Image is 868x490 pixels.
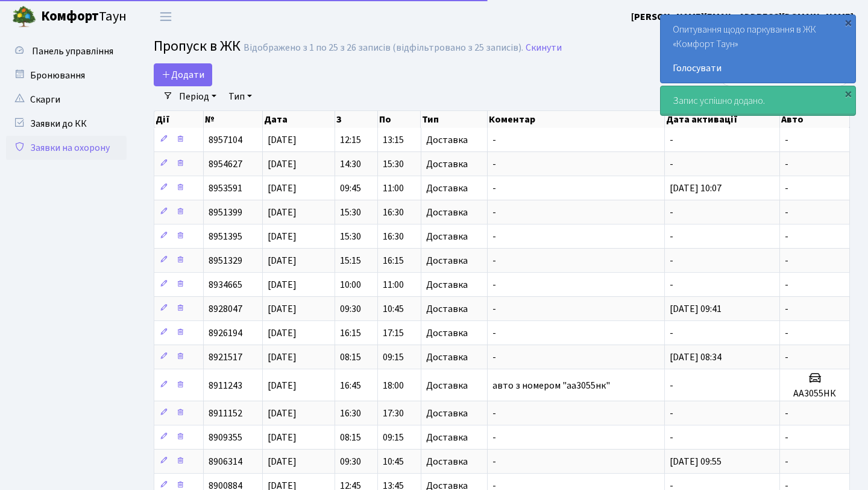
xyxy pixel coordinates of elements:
a: Панель управління [6,39,127,63]
a: Заявки до КК [6,112,127,136]
span: Доставка [426,183,468,193]
span: Доставка [426,328,468,338]
span: - [785,133,788,147]
span: - [785,182,788,195]
span: - [785,455,788,468]
span: - [670,230,673,243]
span: - [492,157,496,171]
span: - [785,351,788,364]
span: Доставка [426,409,468,418]
th: З [335,111,378,128]
span: [DATE] [268,379,297,392]
span: - [492,230,496,243]
span: [DATE] 09:41 [670,302,722,316]
span: 8951329 [209,254,242,267]
span: [DATE] [268,157,297,171]
span: - [670,379,673,392]
th: Коментар [488,111,665,128]
span: [DATE] 10:07 [670,182,722,195]
span: 8951395 [209,230,242,243]
b: [PERSON_NAME][EMAIL_ADDRESS][DOMAIN_NAME] [631,10,854,24]
span: Доставка [426,232,468,241]
span: - [492,351,496,364]
span: - [785,157,788,171]
span: 8911243 [209,379,242,392]
a: Скарги [6,87,127,112]
a: Скинути [526,42,562,54]
span: - [785,230,788,243]
span: 15:30 [340,206,361,219]
span: 17:15 [383,326,404,340]
span: [DATE] 08:34 [670,351,722,364]
h5: АА3055НК [785,388,844,399]
span: авто з номером "аа3055нк" [492,379,610,392]
span: 09:15 [383,431,404,444]
span: - [492,407,496,420]
span: 15:30 [383,157,404,171]
span: Доставка [426,256,468,266]
b: Комфорт [41,7,99,26]
a: [PERSON_NAME][EMAIL_ADDRESS][DOMAIN_NAME] [631,10,854,24]
span: Таун [41,7,127,27]
span: [DATE] [268,206,297,219]
th: По [378,111,421,128]
span: - [785,302,788,316]
div: Запис успішно додано. [661,86,855,115]
a: Бронювання [6,63,127,87]
span: - [670,278,673,291]
span: 8953591 [209,182,242,195]
span: Доставка [426,381,468,390]
img: logo.png [12,5,36,29]
span: Пропуск в ЖК [154,36,241,57]
span: - [670,133,673,147]
span: - [785,254,788,267]
span: Доставка [426,208,468,217]
span: - [670,254,673,267]
span: - [492,455,496,468]
span: [DATE] [268,431,297,444]
span: 14:30 [340,157,361,171]
span: 12:15 [340,133,361,147]
span: Панель управління [32,45,113,58]
span: Доставка [426,135,468,145]
span: 15:30 [340,230,361,243]
span: - [785,278,788,291]
span: 8957104 [209,133,242,147]
span: 11:00 [383,278,404,291]
span: - [492,326,496,340]
span: Доставка [426,304,468,314]
span: [DATE] [268,326,297,340]
span: [DATE] [268,230,297,243]
span: - [785,326,788,340]
span: 08:15 [340,431,361,444]
span: [DATE] [268,278,297,291]
button: Переключити навігацію [151,7,181,27]
span: 16:30 [383,230,404,243]
span: 8906314 [209,455,242,468]
span: 8909355 [209,431,242,444]
span: - [670,431,673,444]
span: 8911152 [209,407,242,420]
span: - [670,206,673,219]
span: 16:30 [340,407,361,420]
span: 09:45 [340,182,361,195]
div: Відображено з 1 по 25 з 26 записів (відфільтровано з 25 записів). [244,42,523,54]
span: Доставка [426,159,468,169]
span: 8934665 [209,278,242,291]
span: 8951399 [209,206,242,219]
span: - [492,302,496,316]
span: Додати [162,68,204,81]
span: [DATE] [268,407,297,420]
span: - [670,326,673,340]
span: - [492,254,496,267]
th: Дата [263,111,335,128]
span: 11:00 [383,182,404,195]
div: × [842,16,854,28]
th: Авто [780,111,850,128]
span: - [785,431,788,444]
span: Доставка [426,457,468,466]
span: 18:00 [383,379,404,392]
span: - [492,278,496,291]
th: Дії [154,111,204,128]
span: - [670,157,673,171]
